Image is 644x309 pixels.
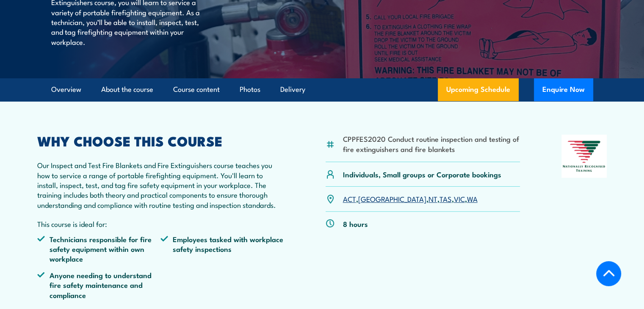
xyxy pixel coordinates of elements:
[37,135,285,146] h2: WHY CHOOSE THIS COURSE
[343,193,356,204] a: ACT
[343,134,520,154] li: CPPFES2020 Conduct routine inspection and testing of fire extinguishers and fire blankets
[37,219,285,229] p: This course is ideal for:
[439,193,452,204] a: TAS
[343,169,501,179] p: Individuals, Small groups or Corporate bookings
[280,78,305,101] a: Delivery
[37,234,161,264] li: Technicians responsible for fire safety equipment within own workplace
[343,194,478,204] p: , , , , ,
[534,78,593,101] button: Enquire Now
[358,193,426,204] a: [GEOGRAPHIC_DATA]
[454,193,465,204] a: VIC
[428,193,437,204] a: NT
[51,78,81,101] a: Overview
[37,160,285,210] p: Our Inspect and Test Fire Blankets and Fire Extinguishers course teaches you how to service a ran...
[101,78,153,101] a: About the course
[37,270,161,300] li: Anyone needing to understand fire safety maintenance and compliance
[561,135,607,178] img: Nationally Recognised Training logo.
[343,219,368,229] p: 8 hours
[160,234,284,264] li: Employees tasked with workplace safety inspections
[173,78,220,101] a: Course content
[240,78,260,101] a: Photos
[438,78,519,101] a: Upcoming Schedule
[467,193,478,204] a: WA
